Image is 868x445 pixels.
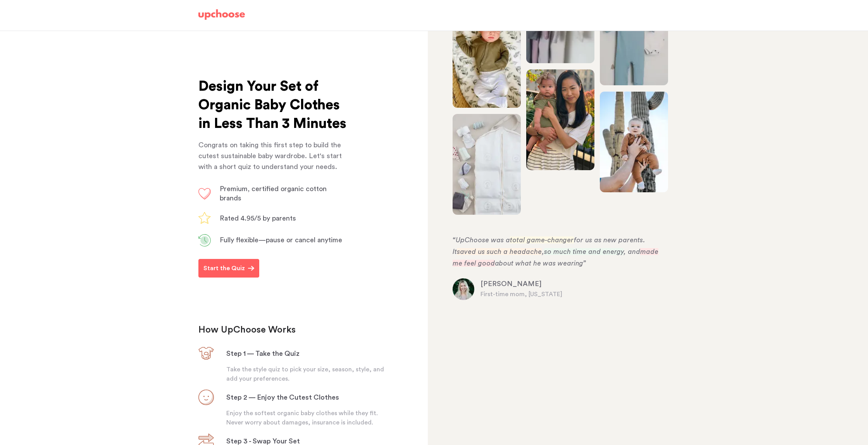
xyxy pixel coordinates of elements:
[198,324,387,336] h2: How UpChoose Works
[453,236,510,243] span: “UpChoose was a
[457,248,542,255] span: saved us such a headache
[220,215,296,222] span: Rated 4.95/5 by parents
[600,91,668,192] img: A mother and her baby boy smiling at the cameraa
[198,9,245,24] a: UpChoose
[495,260,586,267] span: about what he was wearing”
[226,349,387,359] h3: Step 1 — Take the Quiz
[453,114,521,215] img: A mother holding her baby in her arms
[198,212,211,224] img: Overall rating 4.9
[198,390,214,405] img: Step 2 — Enjoy
[226,409,387,427] p: Enjoy the softest organic baby clothes while they fit. Never worry about damages, insurance is in...
[203,264,245,273] p: Start the Quiz
[198,79,346,131] span: Design Your Set of Organic Baby Clothes in Less Than 3 Minutes
[544,248,623,255] span: so much time and energy
[542,248,544,255] span: ,
[220,185,327,202] span: Premium, certified organic cotton brands
[510,236,574,243] span: total game-changer
[198,347,214,360] img: Step 1 — Design your set
[226,365,387,383] p: Take the style quiz to pick your size, season, style, and add your preferences.
[198,188,211,200] img: Heart
[226,393,387,402] h3: Step 2 — Enjoy the Cutest Clothes
[453,7,521,108] img: A woman laying down with her newborn baby and smiling
[198,259,259,278] button: Start the Quiz
[198,9,245,20] img: UpChoose
[526,69,594,170] img: A mother holding her daughter in her arms in a garden, smiling at the camera
[198,140,347,172] p: Congrats on taking this first step to build the cutest sustainable baby wardrobe. Let's start wit...
[453,278,474,300] img: Kylie U.
[198,234,211,247] img: Less than 5 minutes spent
[480,279,665,289] p: [PERSON_NAME]
[480,290,665,299] p: First-time mom, [US_STATE]
[623,248,640,255] span: , and
[220,236,342,243] span: Fully flexible—pause or cancel anytime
